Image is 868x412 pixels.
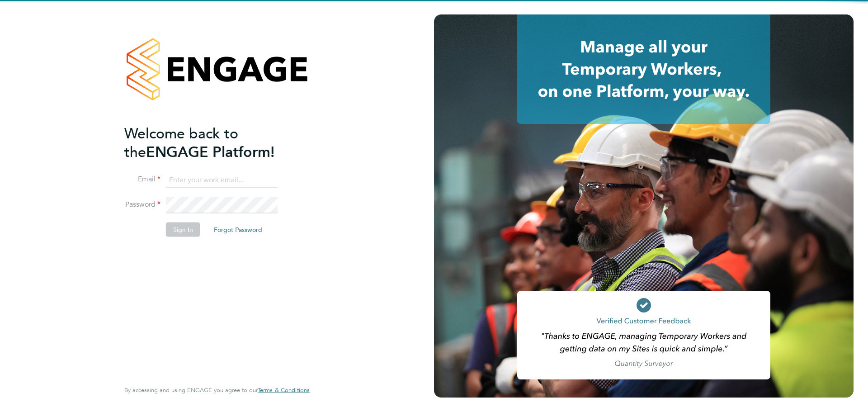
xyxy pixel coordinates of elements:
button: Sign In [166,223,200,237]
button: Forgot Password [207,223,269,237]
span: Terms & Conditions [258,386,310,394]
label: Password [124,200,160,209]
h2: ENGAGE Platform! [124,124,301,161]
label: Email [124,175,160,184]
span: Welcome back to the [124,124,238,161]
span: By accessing and using ENGAGE you agree to our [124,386,310,394]
input: Enter your work email... [166,172,278,188]
a: Terms & Conditions [258,387,310,394]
